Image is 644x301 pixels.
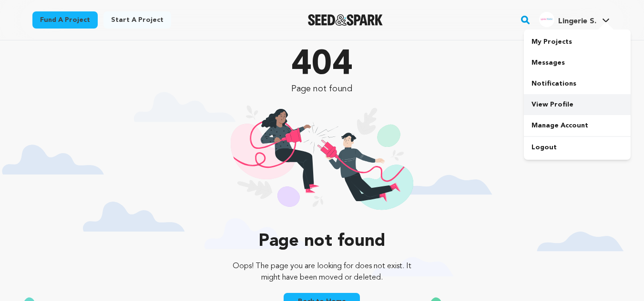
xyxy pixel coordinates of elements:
[103,11,171,29] a: Start a project
[225,261,419,283] p: Oops! The page you are looking for does not exist. It might have been moved or deleted.
[537,10,612,30] span: Lingerie S.'s Profile
[308,14,383,26] img: Seed&Spark Logo Dark Mode
[225,82,419,96] p: Page not found
[308,14,383,26] a: Seed&Spark Homepage
[539,12,554,27] img: 8c3786d34d9217df.png
[524,115,631,136] a: Manage Account
[524,31,631,52] a: My Projects
[524,52,631,73] a: Messages
[558,18,596,25] span: Lingerie S.
[539,12,596,27] div: Lingerie S.'s Profile
[524,137,631,158] a: Logout
[524,94,631,115] a: View Profile
[32,11,98,29] a: Fund a project
[225,232,419,251] p: Page not found
[231,105,413,223] img: 404 illustration
[537,10,612,27] a: Lingerie S.'s Profile
[225,48,419,82] p: 404
[524,73,631,94] a: Notifications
